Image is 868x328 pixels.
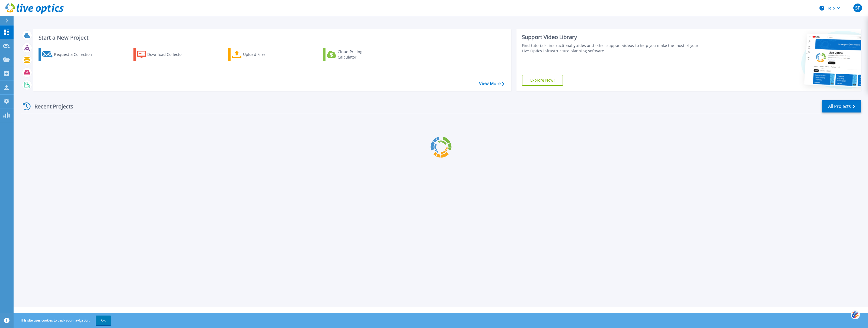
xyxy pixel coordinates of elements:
[96,316,111,325] button: OK
[522,43,701,54] div: Find tutorials, instructional guides and other support videos to help you make the most of your L...
[522,34,701,41] div: Support Video Library
[522,75,563,86] a: Explore Now!
[479,81,504,86] a: View More
[323,48,384,61] a: Cloud Pricing Calculator
[133,48,194,61] a: Download Collector
[15,316,111,325] span: This site uses cookies to track your navigation.
[39,48,99,61] a: Request a Collection
[338,49,381,60] div: Cloud Pricing Calculator
[39,35,504,41] h3: Start a New Project
[228,48,289,61] a: Upload Files
[21,100,81,113] div: Recent Projects
[851,310,860,320] img: svg+xml;base64,PHN2ZyB3aWR0aD0iNDQiIGhlaWdodD0iNDQiIHZpZXdCb3g9IjAgMCA0NCA0NCIgZmlsbD0ibm9uZSIgeG...
[243,49,286,60] div: Upload Files
[54,49,97,60] div: Request a Collection
[855,6,860,10] span: SF
[147,49,191,60] div: Download Collector
[822,100,861,112] a: All Projects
